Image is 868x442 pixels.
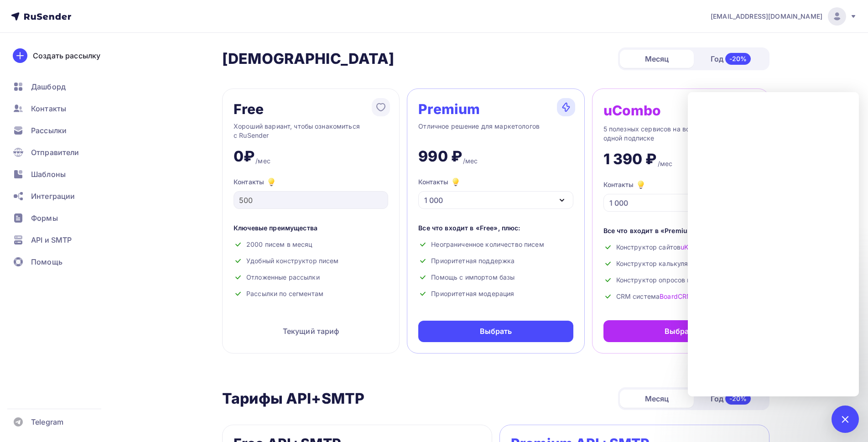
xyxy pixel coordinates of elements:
a: BoardCRM [660,292,698,301]
div: uCombo [603,103,661,118]
div: Контакты [603,179,646,190]
div: Ключевые преимущества [234,224,388,233]
div: /мес [658,159,673,168]
div: -20% [725,53,751,65]
a: Формы [7,209,116,227]
div: Выбрать [480,326,512,337]
div: Все что входит в «Free», плюс: [418,224,573,233]
button: Контакты 1 000 [418,177,573,209]
div: Неограниченное количество писем [418,240,573,249]
div: 2000 писем в месяц [234,240,388,249]
div: Контакты [234,177,388,187]
span: Дашборд [31,81,66,92]
div: Создать рассылку [33,50,100,61]
span: [EMAIL_ADDRESS][DOMAIN_NAME] [711,12,822,21]
div: 0₽ [234,147,255,166]
span: Конструктор сайтов [616,243,698,252]
a: Шаблоны [7,165,116,183]
div: /мес [255,156,270,166]
div: Контакты [418,177,461,187]
div: Текущий тариф [234,320,388,342]
div: Приоритетная поддержка [418,256,573,265]
span: CRM система [616,292,699,301]
div: Premium [418,102,480,116]
div: Все что входит в «Premium», плюс: [603,226,758,235]
div: Отложенные рассылки [234,273,388,282]
div: Месяц [620,390,694,408]
div: Хороший вариант, чтобы ознакомиться с RuSender [234,122,388,140]
div: /мес [463,156,478,166]
h2: [DEMOGRAPHIC_DATA] [222,50,395,68]
div: Отличное решение для маркетологов [418,122,573,140]
div: 5 полезных сервисов на все случаи жизни в одной подписке [603,125,758,143]
div: 990 ₽ [418,147,462,166]
span: Telegram [31,416,63,427]
a: uKit [681,243,698,252]
div: Выбрать [665,326,697,337]
div: 1 390 ₽ [603,150,657,168]
div: 1 000 [609,198,628,208]
div: Free [234,102,264,116]
span: Рассылки [31,125,67,136]
a: Дашборд [7,78,116,96]
button: Контакты 1 000 [603,179,758,212]
div: -20% [725,393,751,405]
h2: Тарифы API+SMTP [222,390,364,408]
span: Отправители [31,147,79,158]
div: Удобный конструктор писем [234,256,388,265]
a: Контакты [7,99,116,118]
span: Конструктор калькуляторов и форм [616,259,755,268]
div: Помощь с импортом базы [418,273,573,282]
div: Месяц [620,50,694,68]
div: Рассылки по сегментам [234,289,388,298]
a: [EMAIL_ADDRESS][DOMAIN_NAME] [711,7,857,26]
span: Интеграции [31,191,75,202]
div: Год [694,389,768,408]
span: Контакты [31,103,66,114]
div: 1 000 [424,195,443,206]
a: Рассылки [7,121,116,140]
span: Конструктор опросов и анкет [616,276,743,285]
div: Приоритетная модерация [418,289,573,298]
span: Шаблоны [31,169,66,180]
div: Год [694,49,768,68]
span: API и SMTP [31,234,72,245]
span: Формы [31,213,58,224]
span: Помощь [31,256,62,267]
a: Отправители [7,143,116,161]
